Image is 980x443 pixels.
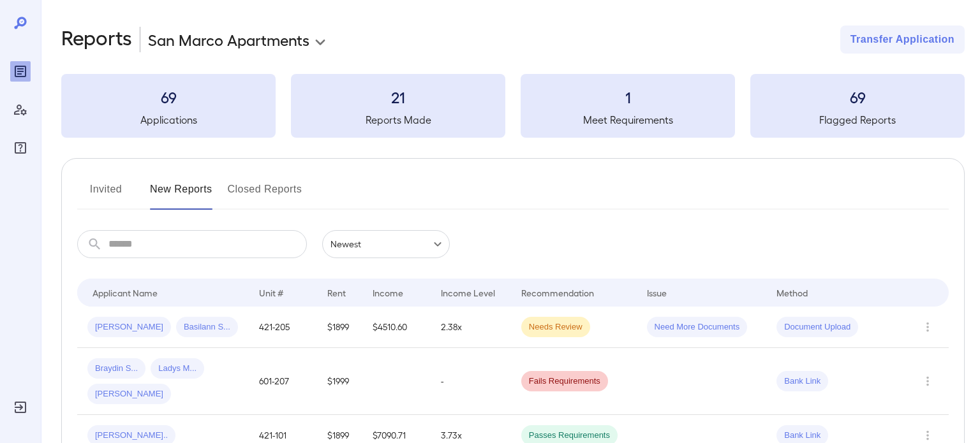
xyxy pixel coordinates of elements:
[61,112,276,127] h5: Applications
[521,112,735,127] h5: Meet Requirements
[10,61,31,82] div: Reports
[228,179,302,210] button: Closed Reports
[327,285,348,300] div: Rent
[77,179,135,210] button: Invited
[776,321,858,333] span: Document Upload
[61,25,132,54] h2: Reports
[521,321,590,333] span: Needs Review
[521,430,618,442] span: Passes Requirements
[431,348,511,415] td: -
[87,363,145,375] span: Braydin S...
[150,179,212,210] button: New Reports
[61,87,276,107] h3: 69
[317,307,362,348] td: $1899
[521,375,608,388] span: Fails Requirements
[10,397,31,418] div: Log Out
[151,363,204,375] span: Ladys M...
[647,321,748,333] span: Need More Documents
[87,321,171,333] span: [PERSON_NAME]
[776,375,828,388] span: Bank Link
[176,321,238,333] span: Basilann S...
[521,285,594,300] div: Recommendation
[362,307,431,348] td: $4510.60
[776,285,808,300] div: Method
[10,138,31,158] div: FAQ
[291,112,505,127] h5: Reports Made
[776,430,828,442] span: Bank Link
[322,230,450,258] div: Newest
[317,348,362,415] td: $1999
[148,29,309,50] p: San Marco Apartments
[750,112,965,127] h5: Flagged Reports
[917,317,938,337] button: Row Actions
[917,371,938,391] button: Row Actions
[87,430,175,442] span: [PERSON_NAME]..
[249,307,317,348] td: 421-205
[431,307,511,348] td: 2.38x
[93,285,158,300] div: Applicant Name
[61,74,965,138] summary: 69Applications21Reports Made1Meet Requirements69Flagged Reports
[259,285,283,300] div: Unit #
[840,25,965,54] button: Transfer Application
[87,388,171,400] span: [PERSON_NAME]
[647,285,667,300] div: Issue
[441,285,495,300] div: Income Level
[249,348,317,415] td: 601-207
[291,87,505,107] h3: 21
[373,285,403,300] div: Income
[10,99,31,120] div: Manage Users
[750,87,965,107] h3: 69
[521,87,735,107] h3: 1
